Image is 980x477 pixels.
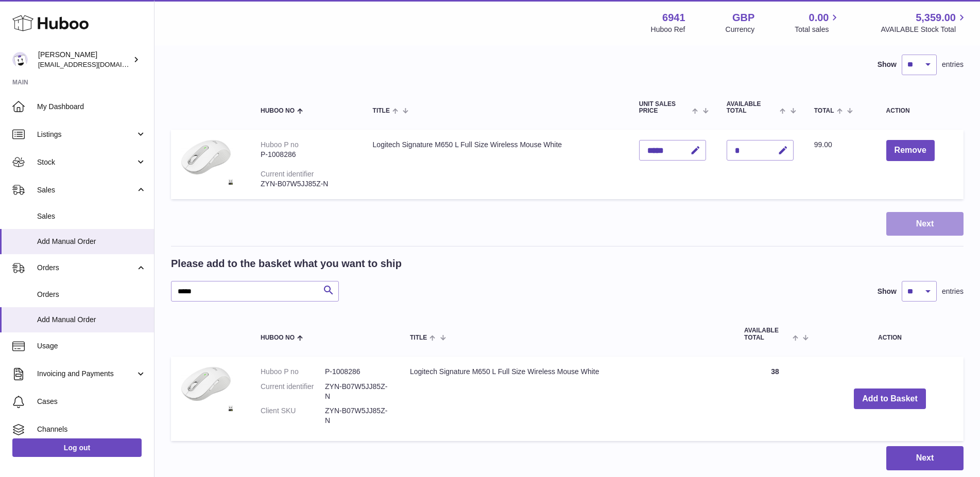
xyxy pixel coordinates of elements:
[37,157,135,167] span: Stock
[261,140,299,149] div: Huboo P no
[744,327,790,341] span: AVAILABLE Total
[181,140,233,184] img: Logitech Signature M650 L Full Size Wireless Mouse White
[325,382,389,401] dd: ZYN-B07W5JJ85Z-N
[261,334,295,341] span: Huboo no
[373,108,390,114] span: Title
[37,315,146,325] span: Add Manual Order
[651,25,685,34] div: Huboo Ref
[886,108,953,114] div: Action
[38,60,151,68] span: [EMAIL_ADDRESS][DOMAIN_NAME]
[809,11,829,25] span: 0.00
[38,50,131,69] div: [PERSON_NAME]
[37,425,146,434] span: Channels
[37,341,146,351] span: Usage
[734,357,816,441] td: 38
[37,185,135,195] span: Sales
[662,11,685,25] strong: 6941
[325,367,389,377] dd: P-1008286
[363,130,629,199] td: Logitech Signature M650 L Full Size Wireless Mouse White
[732,11,754,25] strong: GBP
[639,101,690,114] span: Unit Sales Price
[12,438,142,457] a: Log out
[410,334,427,341] span: Title
[916,11,956,25] span: 5,359.00
[886,446,964,470] button: Next
[37,369,135,379] span: Invoicing and Payments
[878,60,897,69] label: Show
[261,179,352,189] div: ZYN-B07W5JJ85Z-N
[814,140,832,149] span: 99.00
[942,287,964,296] span: entries
[261,406,325,426] dt: Client SKU
[795,25,840,34] span: Total sales
[886,140,935,161] button: Remove
[726,25,755,34] div: Currency
[261,367,325,377] dt: Huboo P no
[12,52,28,67] img: support@photogears.uk
[37,290,146,299] span: Orders
[261,150,352,160] div: P-1008286
[37,211,146,221] span: Sales
[795,11,840,34] a: 0.00 Total sales
[37,130,135,139] span: Listings
[727,101,778,114] span: AVAILABLE Total
[878,287,897,296] label: Show
[400,357,734,441] td: Logitech Signature M650 L Full Size Wireless Mouse White
[325,406,389,426] dd: ZYN-B07W5JJ85Z-N
[261,108,295,114] span: Huboo no
[816,317,964,351] th: Action
[37,397,146,407] span: Cases
[37,102,146,112] span: My Dashboard
[814,108,834,114] span: Total
[261,170,314,178] div: Current identifier
[171,257,402,271] h2: Please add to the basket what you want to ship
[181,367,233,411] img: Logitech Signature M650 L Full Size Wireless Mouse White
[37,263,135,273] span: Orders
[886,212,964,236] button: Next
[881,25,968,34] span: AVAILABLE Stock Total
[942,60,964,69] span: entries
[854,388,926,410] button: Add to Basket
[37,237,146,246] span: Add Manual Order
[261,382,325,401] dt: Current identifier
[881,11,968,34] a: 5,359.00 AVAILABLE Stock Total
